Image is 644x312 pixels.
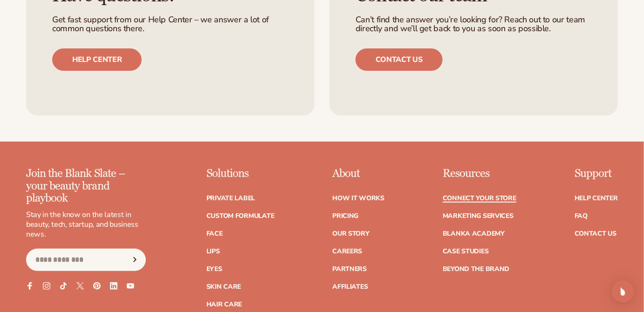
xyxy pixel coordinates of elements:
p: Solutions [206,168,274,180]
a: Blanka Academy [443,231,505,237]
p: Join the Blank Slate – your beauty brand playbook [26,168,146,204]
a: Careers [332,248,362,255]
p: About [332,168,384,180]
a: Marketing services [443,213,514,219]
a: FAQ [575,213,588,219]
a: Eyes [206,266,222,272]
p: Resources [443,168,516,180]
div: Open Intercom Messenger [612,280,634,303]
a: Affiliates [332,284,368,290]
a: Our Story [332,231,369,237]
a: Hair Care [206,301,242,308]
a: Contact Us [575,231,617,237]
a: Case Studies [443,248,489,255]
p: Stay in the know on the latest in beauty, tech, startup, and business news. [26,210,146,239]
a: Custom formulate [206,213,274,219]
a: Connect your store [443,195,516,202]
p: Can’t find the answer you’re looking for? Reach out to our team directly and we’ll get back to yo... [356,15,592,34]
a: Lips [206,248,220,255]
a: How It Works [332,195,384,202]
a: Pricing [332,213,358,219]
a: Face [206,231,223,237]
a: Help Center [575,195,618,202]
p: Get fast support from our Help Center – we answer a lot of common questions there. [52,15,288,34]
a: Skin Care [206,284,241,290]
p: Support [575,168,618,180]
a: Help center [52,48,142,71]
a: Partners [332,266,367,272]
a: Contact us [356,48,443,71]
a: Private label [206,195,255,202]
button: Subscribe [125,249,145,271]
a: Beyond the brand [443,266,510,272]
